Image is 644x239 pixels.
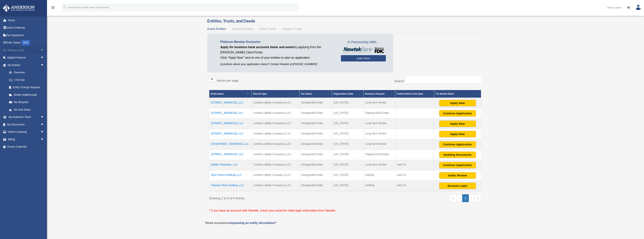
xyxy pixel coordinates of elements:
[209,181,252,191] td: Titanium River Holding, LLC
[332,181,363,191] td: [US_STATE]
[40,136,48,143] span: arrow_drop_down
[209,194,342,201] div: Showing 1 to 9 of 9 entries
[394,80,405,83] label: Search:
[3,128,50,136] a: Online Learningarrow_drop_down
[3,46,50,54] a: Platinum Q&Aarrow_drop_down
[299,181,332,191] td: Disregarded Entity
[217,79,239,82] label: entries per page
[40,46,48,54] span: arrow_drop_down
[209,208,481,213] p: * If you have an account with Newtek, check your email for initial login information from Newtek.
[3,54,50,61] a: Digital Productsarrow_drop_down
[363,98,395,108] td: Long Term Rental
[209,150,252,160] td: [STREET_ADDRESS], LLC
[332,90,363,98] th: Organization State: Activate to sort
[299,150,332,160] td: Disregarded Entity
[63,5,67,9] i: search
[3,39,50,47] a: Order StatusNEW
[205,221,277,225] em: *Need assistance ?
[439,131,476,137] button: Apply Now
[395,160,434,170] td: April 15
[439,162,476,168] button: Continue Application
[209,119,252,129] td: [STREET_ADDRESS], LLC
[252,90,299,98] th: Record Type: Activate to sort
[343,47,384,53] img: NewtekBankLogoSM.png
[439,152,476,158] button: Awaiting Documents
[299,160,332,170] td: Disregarded Entity
[259,27,276,30] span: Active Trusts
[341,39,386,45] span: In Partnership With...
[232,27,253,30] span: Inactive Entities
[252,160,299,170] td: Limited Liability Company (LLC)
[40,113,48,121] span: arrow_drop_down
[363,170,395,181] td: Holding
[341,55,386,61] a: Learn More
[299,119,332,129] td: Disregarded Entity
[5,106,48,113] a: Tax Due Dates
[299,170,332,181] td: Disregarded Entity
[299,90,332,98] th: Tax Status: Activate to sort
[40,54,48,62] span: arrow_drop_down
[252,139,299,150] td: Limited Liability Company (LLC)
[209,98,252,108] td: [STREET_ADDRESS], LLC
[332,150,363,160] td: [US_STATE]
[5,69,46,76] a: Overview
[5,76,48,84] a: CTA Hub
[220,45,335,55] p: by applying from the [PERSON_NAME] Client Portal.
[299,129,332,139] td: Disregarded Entity
[209,90,252,98] th: Entity Name: Activate to invert sorting
[332,170,363,181] td: [US_STATE]
[209,108,252,119] td: [STREET_ADDRESS], LLC
[229,221,275,225] a: requesting an entity dissolution
[363,90,395,98] th: Business Purpose: Activate to sort
[3,24,50,32] a: Online Ordering
[439,100,476,106] button: Apply Now
[211,93,224,95] span: Entity Name
[252,150,299,160] td: Limited Liability Company (LLC)
[456,194,462,202] a: Previous
[333,93,353,95] span: Organization State
[332,119,363,129] td: [US_STATE]
[365,93,385,95] span: Business Purpose
[40,121,48,128] span: arrow_drop_down
[252,119,299,129] td: Limited Liability Company (LLC)
[209,139,252,150] td: 329-[STREET_ADDRESS], LLC
[40,61,48,69] span: arrow_drop_down
[332,108,363,119] td: [US_STATE]
[3,17,50,24] a: Home
[439,121,476,127] button: Apply Now
[282,27,302,30] span: Inactive Trusts
[450,194,456,202] a: First
[3,136,50,143] a: Billingarrow_drop_down
[363,181,395,191] td: Holding
[252,98,299,108] td: Limited Liability Company (LLC)
[5,99,48,106] a: My Blueprint
[434,90,481,98] th: Try Newtek Bank : Activate to sort
[462,194,469,202] a: 1
[252,129,299,139] td: Limited Liability Company (LLC)
[51,7,55,10] a: menu
[3,113,50,121] a: My Anderson Teamarrow_drop_down
[397,93,423,95] span: Federal Return Due Date
[439,184,476,187] a: Account Login
[301,93,312,95] span: Tax Status
[209,170,252,181] td: Epic Choice Holdings LLC
[332,139,363,150] td: [US_STATE]
[207,18,483,24] h3: Entities, Trusts, and Deeds
[439,110,476,117] button: Continue Application
[3,61,48,69] a: My Entitiesarrow_drop_down
[5,91,48,99] a: Binder Walkthrough
[209,160,252,170] td: Bolder Properties, LLC
[363,129,395,139] td: Long Term Rental
[363,108,395,119] td: Flipping Real Estate
[220,39,335,45] p: Platinum Member Exclusive:
[299,98,332,108] td: Disregarded Entity
[3,143,50,151] a: Events Calendar
[395,90,434,98] th: Federal Return Due Date: Activate to sort
[363,119,395,129] td: Long Term Rental
[5,84,48,91] a: Entity Change Request
[363,139,395,150] td: Long Term Rental
[475,194,481,202] a: Last
[439,172,476,179] button: Under Review
[636,5,641,10] img: User Pic
[395,170,434,181] td: April 15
